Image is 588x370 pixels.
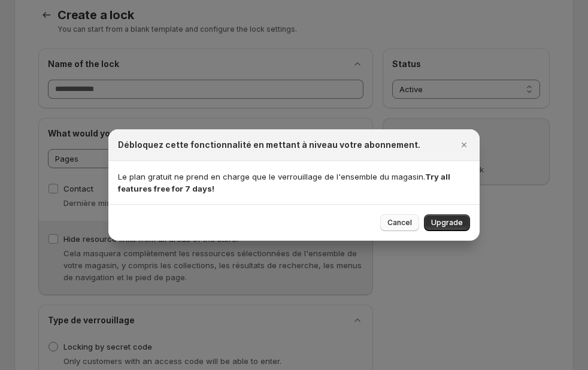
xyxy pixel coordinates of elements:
button: Upgrade [424,214,470,231]
span: Upgrade [431,218,463,228]
span: Cancel [387,218,412,228]
button: Cancel [380,214,419,231]
button: Close [456,137,472,153]
h2: Débloquez cette fonctionnalité en mettant à niveau votre abonnement. [118,139,420,151]
p: Le plan gratuit ne prend en charge que le verrouillage de l'ensemble du magasin. [118,171,470,195]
